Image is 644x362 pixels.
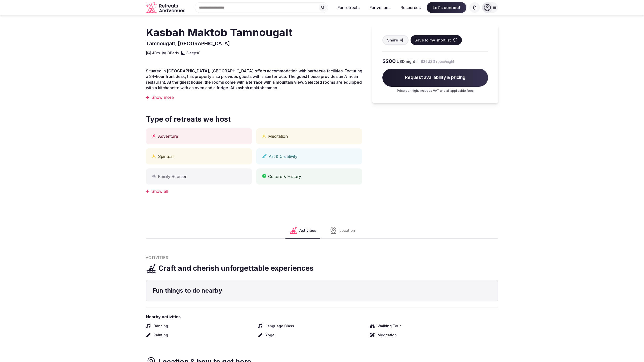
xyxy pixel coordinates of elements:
a: Visit the homepage [146,2,186,13]
span: Request availability & pricing [382,69,488,87]
span: Activities [146,255,168,260]
span: Language Class [265,324,294,329]
span: $200 [382,58,396,65]
button: Share [382,35,409,45]
span: 4 Brs [152,50,160,56]
button: Save to my shortlist [411,35,462,45]
span: USD [397,59,405,64]
span: room/night [436,59,454,64]
span: Type of retreats we host [146,114,231,124]
span: Yoga [265,333,274,338]
div: | [417,59,419,64]
span: Walking Tour [378,324,401,329]
span: night [406,59,415,64]
span: Dancing [153,324,168,329]
span: Share [387,37,398,43]
div: Show more [146,95,362,100]
button: For retreats [334,2,364,13]
h2: Kasbah Maktob Tamnougalt [146,25,293,40]
span: Let's connect [427,2,466,13]
span: Activities [299,228,316,233]
span: Sleeps 8 [186,50,200,56]
svg: Retreats and Venues company logo [146,2,186,13]
p: Price per night includes VAT and all applicable fees [382,89,488,93]
div: Show all [146,189,362,194]
span: 8 Beds [168,50,179,56]
span: Tamnougalt, [GEOGRAPHIC_DATA] [146,40,230,47]
span: $25 USD [421,59,435,64]
span: Location [339,228,355,233]
span: Situated in [GEOGRAPHIC_DATA], [GEOGRAPHIC_DATA] offers accommodation with barbecue facilities. F... [146,68,362,90]
h4: Fun things to do nearby [152,286,492,295]
span: Meditation [378,333,397,338]
h3: Craft and cherish unforgettable experiences [158,263,313,273]
span: Painting [153,333,168,338]
span: Save to my shortlist [415,37,451,43]
span: Nearby activities [146,314,498,320]
button: Resources [396,2,425,13]
button: For venues [366,2,394,13]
